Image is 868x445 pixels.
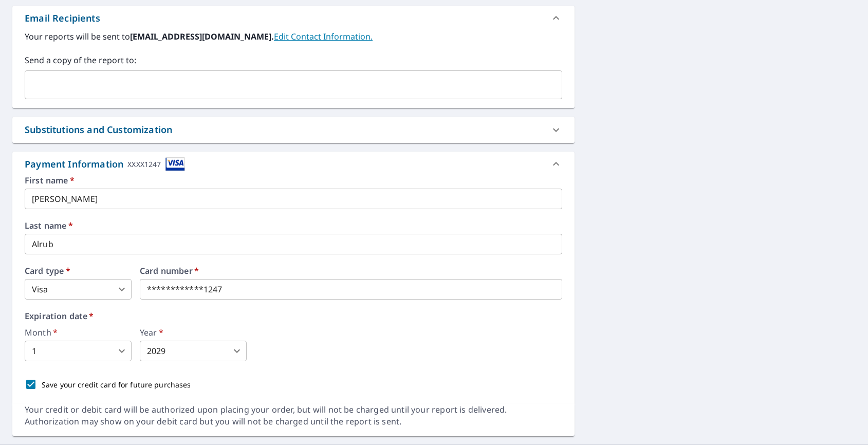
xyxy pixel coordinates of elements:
p: Save your credit card for future purchases [42,379,191,390]
label: Your reports will be sent to [25,30,562,43]
label: First name [25,176,562,184]
label: Year [140,328,247,337]
label: Last name [25,221,562,230]
div: Payment Information [25,157,185,171]
div: Email Recipients [12,6,575,30]
b: [EMAIL_ADDRESS][DOMAIN_NAME]. [130,31,274,42]
div: Your credit or debit card will be authorized upon placing your order, but will not be charged unt... [25,404,562,428]
div: Email Recipients [25,11,100,25]
div: 1 [25,341,132,361]
div: Payment InformationXXXX1247cardImage [12,152,575,176]
label: Send a copy of the report to: [25,54,562,66]
img: cardImage [165,157,185,171]
label: Card type [25,267,132,275]
div: XXXX1247 [127,157,161,171]
label: Expiration date [25,312,562,320]
div: 2029 [140,341,247,361]
label: Card number [140,267,562,275]
label: Month [25,328,132,337]
div: Substitutions and Customization [12,117,575,143]
div: Substitutions and Customization [25,123,172,137]
a: EditContactInfo [274,31,373,42]
div: Visa [25,279,132,300]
